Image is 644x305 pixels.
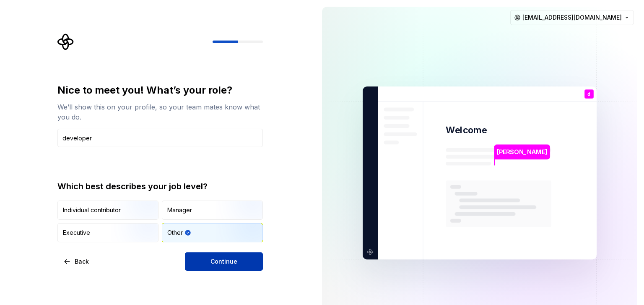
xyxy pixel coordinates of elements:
[522,13,622,22] span: [EMAIL_ADDRESS][DOMAIN_NAME]
[185,252,263,271] button: Continue
[57,129,263,147] input: Job title
[167,229,183,237] div: Other
[75,257,89,266] span: Back
[210,257,237,266] span: Continue
[63,229,90,237] div: Executive
[57,180,263,192] div: Which best describes your job level?
[510,10,634,25] button: [EMAIL_ADDRESS][DOMAIN_NAME]
[167,206,192,214] div: Manager
[57,84,263,97] div: Nice to meet you! What’s your role?
[63,206,121,214] div: Individual contributor
[57,102,263,122] div: We’ll show this on your profile, so your team mates know what you do.
[57,33,74,50] svg: Supernova Logo
[587,92,590,97] p: d
[497,147,547,157] p: [PERSON_NAME]
[57,252,96,271] button: Back
[446,124,487,136] p: Welcome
